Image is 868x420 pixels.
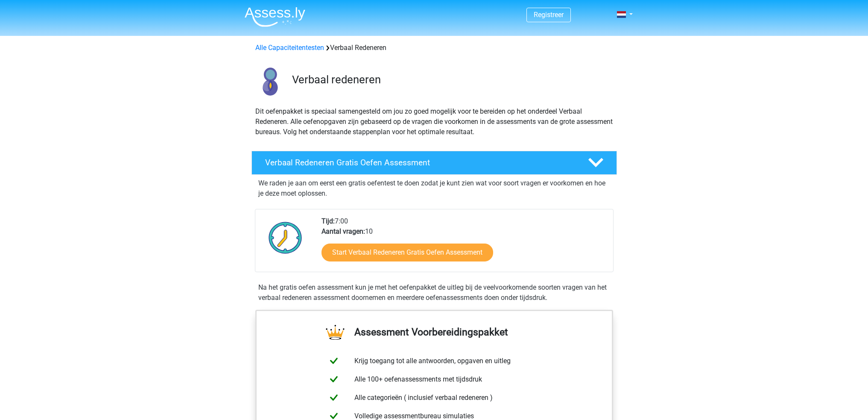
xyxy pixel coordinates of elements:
[255,282,614,303] div: Na het gratis oefen assessment kun je met het oefenpakket de uitleg bij de veelvoorkomende soorte...
[245,7,305,27] img: Assessly
[248,151,620,175] a: Verbaal Redeneren Gratis Oefen Assessment
[252,43,617,53] div: Verbaal Redeneren
[252,63,288,100] img: verbaal redeneren
[258,178,610,199] p: We raden je aan om eerst een gratis oefentest te doen zodat je kunt zien wat voor soort vragen er...
[315,216,613,272] div: 7:00 10
[321,227,365,235] b: Aantal vragen:
[534,11,564,19] a: Registreer
[292,73,610,86] h3: Verbaal redeneren
[321,244,493,261] a: Start Verbaal Redeneren Gratis Oefen Assessment
[264,216,307,259] img: Klok
[255,44,324,52] a: Alle Capaciteitentesten
[265,158,574,167] h4: Verbaal Redeneren Gratis Oefen Assessment
[321,217,335,225] b: Tijd:
[255,106,613,137] p: Dit oefenpakket is speciaal samengesteld om jou zo goed mogelijk voor te bereiden op het onderdee...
